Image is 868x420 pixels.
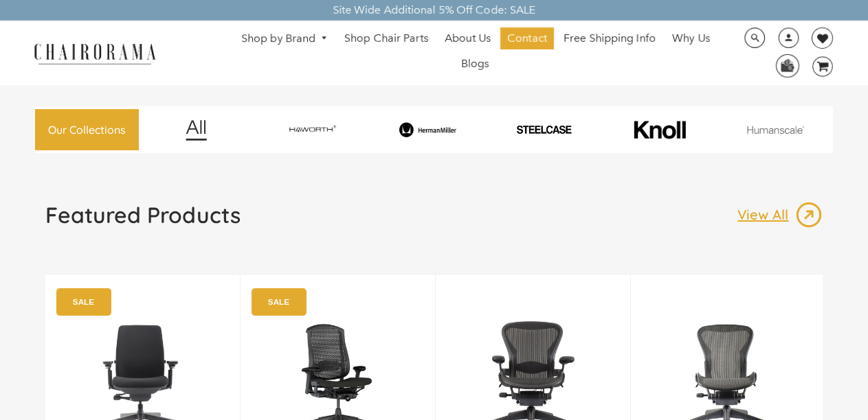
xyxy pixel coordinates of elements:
[557,27,663,49] a: Free Shipping Info
[45,201,241,229] h1: Featured Products
[72,297,93,306] text: SALE
[507,32,547,46] span: Contact
[222,27,729,78] nav: DesktopNavigation
[488,124,600,135] img: PHOTO-2024-07-09-00-53-10-removebg-preview.png
[158,119,234,141] img: image_12.png
[500,27,554,49] a: Contact
[438,27,498,49] a: About Us
[337,27,435,49] a: Shop Chair Parts
[445,32,491,46] span: About Us
[720,126,832,134] img: image_11.png
[45,201,241,240] a: Featured Products
[603,119,715,140] img: image_10_1.png
[665,27,717,49] a: Why Us
[234,28,335,49] a: Shop by Brand
[26,41,164,65] img: chairorama
[267,297,289,306] text: SALE
[672,32,710,46] span: Why Us
[564,32,656,46] span: Free Shipping Info
[372,122,484,137] img: image_8_173eb7e0-7579-41b4-bc8e-4ba0b8ba93e8.png
[344,32,428,46] span: Shop Chair Parts
[795,201,823,229] img: image_13.png
[461,57,489,71] span: Blogs
[777,55,798,75] img: WhatsApp_Image_2024-07-12_at_16.23.01.webp
[35,109,139,151] a: Our Collections
[737,206,795,224] p: View All
[454,53,496,75] a: Blogs
[737,201,823,229] a: View All
[256,119,368,139] img: image_7_14f0750b-d084-457f-979a-a1ab9f6582c4.png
